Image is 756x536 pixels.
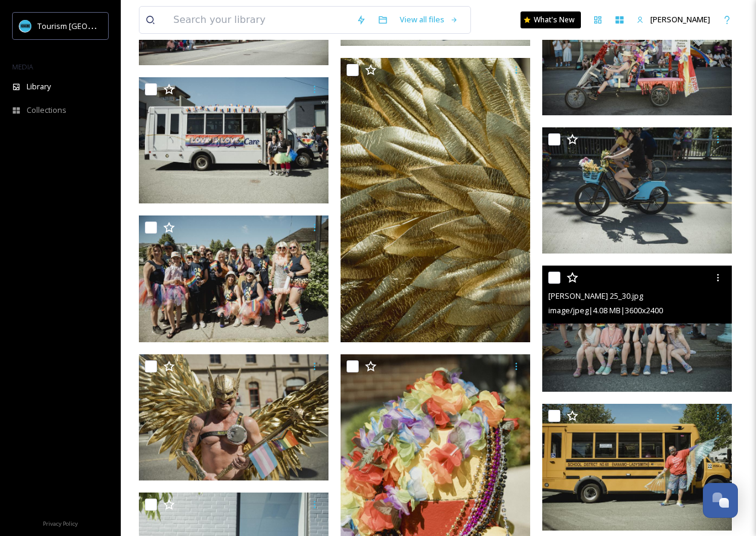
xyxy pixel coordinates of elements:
[521,11,581,28] a: What's New
[43,520,78,528] span: Privacy Policy
[37,20,146,31] span: Tourism [GEOGRAPHIC_DATA]
[542,404,732,530] img: Nan Pride 25_11.jpg
[19,20,31,32] img: tourism_nanaimo_logo.jpeg
[542,127,732,254] img: Nan Pride 25_53.jpg
[12,62,33,71] span: MEDIA
[630,8,716,31] a: [PERSON_NAME]
[33,70,42,80] img: tab_domain_overview_orange.svg
[394,8,464,31] a: View all files
[139,354,328,480] img: Nan Pride 25_7.jpg
[548,290,643,301] span: [PERSON_NAME] 25_30.jpg
[548,305,663,316] span: image/jpeg | 4.08 MB | 3600 x 2400
[31,31,133,41] div: Domain: [DOMAIN_NAME]
[167,7,350,33] input: Search your library
[139,77,328,203] img: Nan Pride 25_25.jpg
[27,104,66,116] span: Collections
[133,71,203,79] div: Keywords by Traffic
[139,215,328,342] img: Nan Pride 25_10.jpg
[341,58,530,342] img: Nan Pride 25_5.jpg
[27,81,51,92] span: Library
[703,483,738,518] button: Open Chat
[19,19,29,29] img: logo_orange.svg
[46,71,108,79] div: Domain Overview
[34,19,59,29] div: v 4.0.25
[19,31,29,41] img: website_grey.svg
[650,14,710,25] span: [PERSON_NAME]
[120,70,130,80] img: tab_keywords_by_traffic_grey.svg
[43,515,78,530] a: Privacy Policy
[542,266,732,392] img: Nan Pride 25_30.jpg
